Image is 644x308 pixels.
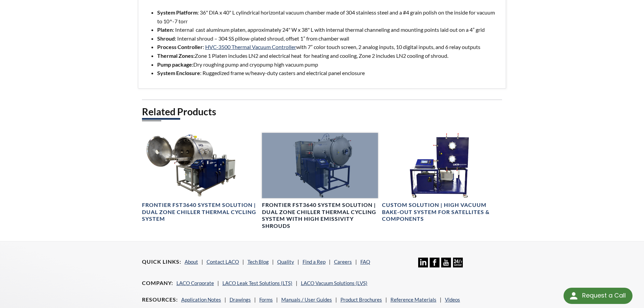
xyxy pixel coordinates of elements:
li: : Ruggedized frame w/heavy-duty casters and electrical panel enclosure [157,69,501,77]
h4: Custom Solution | High Vacuum Bake-Out System for Satellites & Components [382,202,498,222]
img: 24/7 Support Icon [453,258,463,267]
div: Request a Call [582,288,626,303]
a: Tech Blog [247,259,269,265]
strong: Shroud [157,35,175,42]
a: LACO Leak Test Solutions (LTS) [222,280,292,286]
strong: Thermal Zones: [157,52,195,59]
a: About [185,259,198,265]
a: HVC-3500 Thermal Vacuum Controller [205,44,296,50]
li: : Internal shroud – 304 SS pillow-plated shroud, offset 1” from chamber wall [157,34,501,43]
img: round button [568,290,579,301]
strong: Process Controller [157,44,203,50]
a: 24/7 Support [453,262,463,268]
a: FAQ [360,259,370,265]
h4: Frontier FST3640 System Solution | Dual Zone Chiller Thermal Cycling System with High Emissivity ... [262,202,378,230]
li: : 36" DIA x 40" L cylindrical horizontal vacuum chamber made of 304 stainless steel and a #4 grai... [157,8,501,25]
div: Request a Call [564,288,633,304]
a: Reference Materials [390,297,436,303]
a: Application Notes [181,297,221,303]
a: Space simulation thermal vacuum system for temperature cycling of satellite components, angled vi... [262,133,378,230]
h4: Resources [142,296,178,303]
a: Quality [277,259,294,265]
a: Drawings [230,297,251,303]
li: Dry roughing pump and cryopump high vacuum pump [157,60,501,69]
li: : with 7” color touch screen, 2 analog inputs, 10 digital inputs, and 6 relay outputs [157,43,501,51]
li: : Internal cast aluminum platen, approximately 24" W x 38" L with internal thermal channeling and... [157,25,501,34]
a: High Vacuum Bake-Out System for Satellite Components, front viewCustom Solution | High Vacuum Bak... [382,133,498,223]
strong: Pump package: [157,61,193,68]
a: LACO Corporate [176,280,214,286]
a: LACO Vacuum Solutions (LVS) [301,280,367,286]
strong: System Platform [157,9,197,16]
h2: Related Products [142,105,502,118]
a: Contact LACO [207,259,239,265]
strong: System Enclosure [157,70,200,76]
a: Thermal Vacuum System for Spacecraft Imaging Testing, SS Chamber, angled viewFrontier FST3640 Sys... [142,133,258,223]
h4: Frontier FST3640 System Solution | Dual Zone Chiller Thermal Cycling System [142,202,258,222]
a: Videos [445,297,460,303]
a: Manuals / User Guides [281,297,332,303]
a: Product Brochures [340,297,382,303]
li: Zone 1 Platen includes LN2 and electrical heat for heating and cooling, Zone 2 includes LN2 cooli... [157,51,501,60]
a: Forms [259,297,273,303]
a: Find a Rep [303,259,326,265]
h4: Company [142,280,173,287]
a: Careers [334,259,352,265]
h4: Quick Links [142,258,181,265]
strong: Platen [157,26,173,33]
